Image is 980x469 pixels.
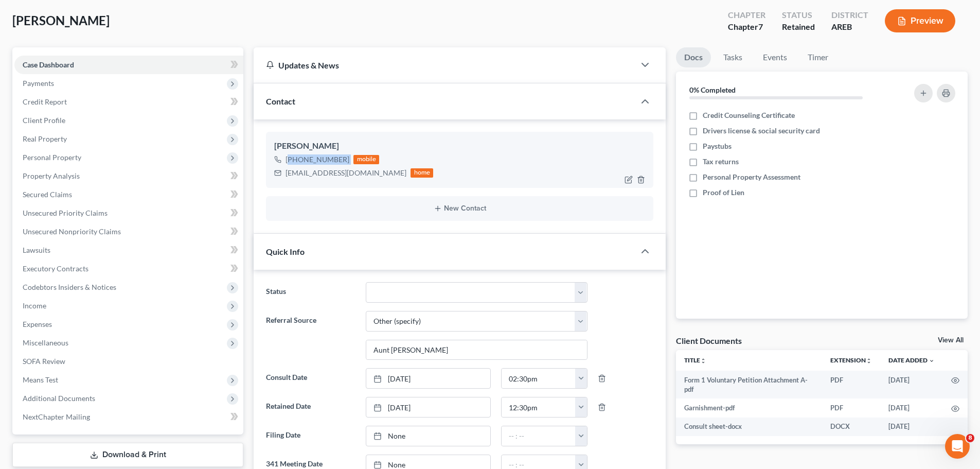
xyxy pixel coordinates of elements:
[353,155,379,164] div: mobile
[831,9,868,21] div: District
[366,369,490,388] a: [DATE]
[14,185,243,204] a: Secured Claims
[274,140,645,152] div: [PERSON_NAME]
[23,209,108,217] span: Unsecured Priority Claims
[758,22,763,31] span: 7
[23,301,46,310] span: Income
[12,13,110,28] span: [PERSON_NAME]
[366,426,490,446] a: None
[261,397,360,418] label: Retained Date
[888,356,935,364] a: Date Added expand_more
[703,172,800,182] span: Personal Property Assessment
[885,9,955,32] button: Preview
[366,397,490,417] a: [DATE]
[23,227,121,236] span: Unsecured Nonpriority Claims
[23,357,65,366] span: SOFA Review
[676,371,822,399] td: Form 1 Voluntary Petition Attachment A-pdf
[676,418,822,436] td: Consult sheet-docx
[14,408,243,426] a: NextChapter Mailing
[676,335,742,346] div: Client Documents
[23,375,58,384] span: Means Test
[880,371,943,399] td: [DATE]
[929,358,935,364] i: expand_more
[822,371,880,399] td: PDF
[14,222,243,241] a: Unsecured Nonpriority Claims
[14,204,243,222] a: Unsecured Priority Claims
[274,204,645,213] button: New Contact
[703,126,820,136] span: Drivers license & social security card
[261,426,360,446] label: Filing Date
[23,60,74,69] span: Case Dashboard
[23,246,50,254] span: Lawsuits
[715,47,751,67] a: Tasks
[703,141,732,151] span: Paystubs
[676,398,822,417] td: Garnishment-pdf
[23,116,65,125] span: Client Profile
[880,418,943,436] td: [DATE]
[266,247,305,256] span: Quick Info
[266,60,622,71] div: Updates & News
[14,352,243,371] a: SOFA Review
[880,398,943,417] td: [DATE]
[799,47,836,67] a: Timer
[831,21,868,33] div: AREB
[23,190,72,199] span: Secured Claims
[14,167,243,185] a: Property Analysis
[12,443,243,467] a: Download & Print
[23,153,81,162] span: Personal Property
[14,241,243,259] a: Lawsuits
[261,282,360,303] label: Status
[689,85,736,94] strong: 0% Completed
[23,97,67,106] span: Credit Report
[286,168,406,178] div: [EMAIL_ADDRESS][DOMAIN_NAME]
[502,369,576,388] input: -- : --
[966,434,974,442] span: 8
[502,397,576,417] input: -- : --
[23,264,88,273] span: Executory Contracts
[822,398,880,417] td: PDF
[945,434,970,459] iframe: Intercom live chat
[23,171,80,180] span: Property Analysis
[703,157,739,167] span: Tax returns
[703,110,795,120] span: Credit Counseling Certificate
[14,259,243,278] a: Executory Contracts
[830,356,872,364] a: Extensionunfold_more
[755,47,795,67] a: Events
[938,337,964,344] a: View All
[23,283,116,291] span: Codebtors Insiders & Notices
[684,356,706,364] a: Titleunfold_more
[728,9,765,21] div: Chapter
[502,426,576,446] input: -- : --
[14,93,243,111] a: Credit Report
[703,187,744,198] span: Proof of Lien
[366,340,587,360] input: Other Referral Source
[23,412,90,421] span: NextChapter Mailing
[23,134,67,143] span: Real Property
[261,368,360,389] label: Consult Date
[782,21,815,33] div: Retained
[286,154,349,165] div: [PHONE_NUMBER]
[266,96,295,106] span: Contact
[23,394,95,403] span: Additional Documents
[866,358,872,364] i: unfold_more
[411,168,433,178] div: home
[728,21,765,33] div: Chapter
[23,79,54,88] span: Payments
[822,418,880,436] td: DOCX
[782,9,815,21] div: Status
[261,311,360,360] label: Referral Source
[676,47,711,67] a: Docs
[23,338,68,347] span: Miscellaneous
[23,320,52,328] span: Expenses
[700,358,706,364] i: unfold_more
[14,56,243,74] a: Case Dashboard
